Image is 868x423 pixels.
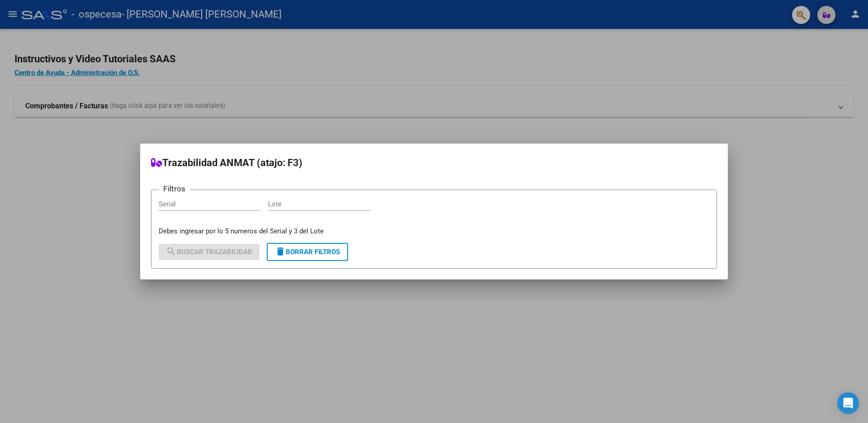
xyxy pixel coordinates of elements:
[275,248,340,256] span: Borrar Filtros
[159,183,190,195] h3: Filtros
[159,244,259,260] button: Buscar Trazabilidad
[166,248,252,256] span: Buscar Trazabilidad
[166,246,177,257] mat-icon: search
[267,243,348,261] button: Borrar Filtros
[275,246,286,257] mat-icon: delete
[151,154,717,172] h2: Trazabilidad ANMAT (atajo: F3)
[837,392,859,414] div: Open Intercom Messenger
[159,226,709,237] p: Debes ingresar por lo 5 numeros del Serial y 3 del Lote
